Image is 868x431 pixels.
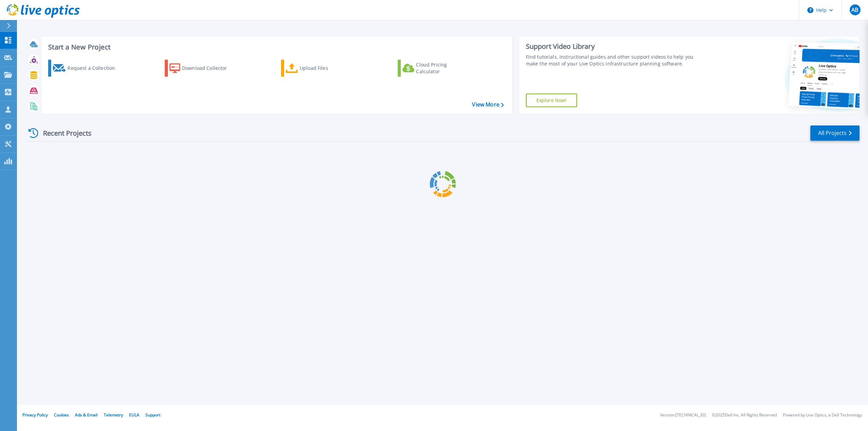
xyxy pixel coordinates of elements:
a: Cookies [54,412,69,418]
div: Recent Projects [26,125,101,141]
li: © 2025 Dell Inc. All Rights Reserved [712,413,777,417]
a: Explore Now! [526,94,577,107]
a: Upload Files [281,60,357,77]
a: Request a Collection [48,60,124,77]
a: All Projects [810,125,860,141]
li: Version: [TECHNICAL_ID] [660,413,706,417]
h3: Start a New Project [48,43,504,51]
a: Ads & Email [75,412,98,418]
a: Support [145,412,160,418]
div: Find tutorials, instructional guides and other support videos to help you make the most of your L... [526,54,702,67]
div: Request a Collection [67,61,122,75]
a: Privacy Policy [22,412,48,418]
div: Support Video Library [526,42,702,51]
div: Upload Files [300,61,354,75]
span: AB [851,7,858,13]
div: Download Collector [182,61,236,75]
a: EULA [129,412,139,418]
a: Download Collector [165,60,240,77]
a: Cloud Pricing Calculator [398,60,473,77]
a: Telemetry [104,412,123,418]
div: Cloud Pricing Calculator [416,61,470,75]
a: View More [472,101,504,108]
li: Powered by Live Optics, a Dell Technology [783,413,862,417]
